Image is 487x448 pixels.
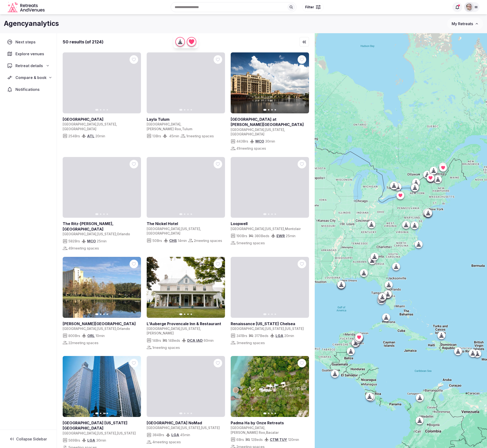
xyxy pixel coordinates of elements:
[100,213,101,215] button: Go to slide 2
[305,5,314,9] span: Filter
[147,231,180,235] span: [GEOGRAPHIC_DATA]
[152,432,164,437] span: 384 Brs
[87,239,96,243] a: MCO
[270,437,287,442] div: ,
[4,19,59,28] h1: Agencyanalytics
[231,117,307,127] a: View venue
[231,157,309,218] a: View Loopwell
[275,413,276,414] button: Go to slide 4
[231,426,264,430] span: [GEOGRAPHIC_DATA]
[181,227,200,231] span: [US_STATE]
[236,437,244,442] span: 6 Brs
[95,213,98,215] button: Go to slide 1
[254,333,268,338] span: 317 Beds
[8,2,46,13] a: Visit the homepage
[95,313,98,315] button: Go to slide 1
[200,227,201,231] span: ,
[178,238,187,243] span: 14 min
[284,128,285,132] span: ,
[180,327,181,331] span: ,
[263,313,267,315] button: Go to slide 1
[4,84,53,94] a: Notifications
[231,321,307,326] h2: Renaissance [US_STATE] Chelsea
[95,412,98,414] button: Go to slide 1
[63,327,96,331] span: [GEOGRAPHIC_DATA]
[147,221,223,226] h2: The Nickel Hotel
[103,109,105,111] button: Go to slide 3
[68,239,80,244] span: 582 Brs
[187,314,189,315] button: Go to slide 3
[147,127,181,131] span: [PERSON_NAME] Roo
[236,146,266,151] span: 41 meeting spaces
[265,128,284,132] span: [US_STATE]
[95,134,105,139] span: 20 min
[68,246,99,251] span: 49 meeting spaces
[236,233,247,238] span: 190 Brs
[187,338,203,343] div: ,
[147,157,225,218] a: View The Nickel Hotel
[184,314,185,315] button: Go to slide 2
[169,238,177,243] a: CHS
[191,109,192,111] button: Go to slide 4
[187,213,189,215] button: Go to slide 3
[63,52,141,113] a: View Aloft Atlanta Downtown
[271,314,273,315] button: Go to slide 3
[302,3,324,12] button: Filter
[200,327,201,331] span: ,
[4,434,53,444] button: Collapse Sidebar
[447,18,483,30] button: My Retreats
[236,240,265,245] span: 5 meeting spaces
[265,227,284,231] span: [US_STATE]
[147,327,180,331] span: [GEOGRAPHIC_DATA]
[181,127,182,131] span: ,
[116,122,117,126] span: ,
[254,233,269,238] span: 380 Beds
[16,437,47,441] span: Collapse Sidebar
[231,221,307,226] a: View venue
[63,420,139,431] a: View venue
[63,157,141,218] a: View The Ritz-Carlton Orlando, Grande Lakes
[196,338,203,343] a: IAD
[97,122,116,126] span: [US_STATE]
[231,52,309,113] a: View Four Seasons Resort Orlando at Walt Disney World
[264,426,265,430] span: ,
[63,39,103,45] div: 50 results (of 2124)
[285,327,304,331] span: [US_STATE]
[147,52,225,113] a: View Layla Tulum
[100,109,101,111] button: Go to slide 2
[231,420,307,425] a: View venue
[147,420,223,425] h2: [GEOGRAPHIC_DATA] NoMad
[96,431,97,435] span: ,
[87,134,94,138] a: ATL
[179,313,183,315] button: Go to slide 1
[187,338,195,343] a: DCA
[147,420,223,425] a: View venue
[103,213,105,215] button: Go to slide 3
[284,227,285,231] span: ,
[264,227,265,231] span: ,
[191,213,192,215] button: Go to slide 4
[191,314,192,315] button: Go to slide 4
[103,314,105,315] button: Go to slide 3
[147,117,223,122] a: View venue
[268,109,269,111] button: Go to slide 2
[231,117,307,127] h2: [GEOGRAPHIC_DATA] at [PERSON_NAME][GEOGRAPHIC_DATA]
[265,327,284,331] span: [US_STATE]
[263,213,267,215] button: Go to slide 1
[147,122,180,126] span: [GEOGRAPHIC_DATA]
[147,227,180,231] span: [GEOGRAPHIC_DATA]
[97,327,116,331] span: [US_STATE]
[107,413,108,414] button: Go to slide 4
[275,314,276,315] button: Go to slide 4
[200,426,201,430] span: ,
[286,233,295,238] span: 25 min
[15,63,43,69] span: Retreat details
[285,227,301,231] span: Montclair
[231,327,264,331] span: [GEOGRAPHIC_DATA]
[152,345,180,350] span: 1 meeting spaces
[152,439,181,444] span: 4 meeting spaces
[8,2,46,13] svg: Retreats and Venues company logo
[251,437,263,442] span: 12 Beds
[117,232,130,236] span: Orlando
[117,327,130,331] span: Orlando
